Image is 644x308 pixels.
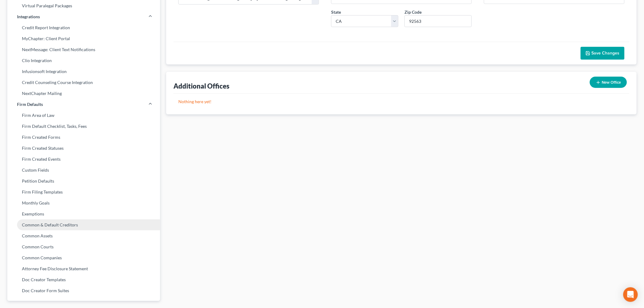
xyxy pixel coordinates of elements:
a: NextMessage: Client Text Notifications [7,44,160,55]
a: Doc Creator Form Suites [7,285,160,296]
a: Common & Default Creditors [7,219,160,230]
a: NextChapter Mailing [7,88,160,99]
a: Credit Report Integration [7,22,160,33]
span: Firm Defaults [17,101,43,107]
a: Petition Defaults [7,176,160,187]
a: Virtual Paralegal Packages [7,0,160,11]
a: Common Assets [7,230,160,241]
a: Attorney Fee Disclosure Statement [7,263,160,274]
a: Firm Created Forms [7,132,160,143]
label: State [331,9,341,15]
button: Save Changes [581,47,625,60]
a: Exemptions [7,208,160,219]
p: Nothing here yet! [178,99,625,105]
a: Common Companies [7,252,160,263]
div: Open Intercom Messenger [623,287,638,302]
label: Zip Code [404,9,422,15]
a: Firm Default Checklist, Tasks, Fees [7,121,160,132]
a: Firm Area of Law [7,110,160,121]
a: Integrations [7,11,160,22]
a: MyChapter: Client Portal [7,33,160,44]
span: Save Changes [592,51,620,56]
button: New Office [590,77,627,88]
a: Firm Created Events [7,154,160,165]
input: XXXXX [404,15,472,27]
a: Clio Integration [7,55,160,66]
a: Custom Fields [7,165,160,176]
span: Integrations [17,14,40,20]
a: Doc Creator Templates [7,274,160,285]
a: Firm Filing Templates [7,187,160,198]
a: Monthly Goals [7,198,160,208]
div: Additional Offices [173,82,229,90]
a: Common Courts [7,241,160,252]
a: Firm Created Statuses [7,143,160,154]
a: Firm Defaults [7,99,160,110]
a: Credit Counseling Course Integration [7,77,160,88]
a: Infusionsoft Integration [7,66,160,77]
